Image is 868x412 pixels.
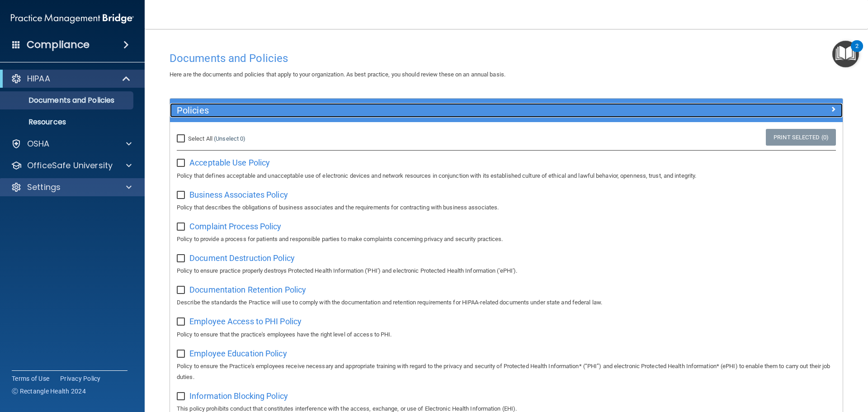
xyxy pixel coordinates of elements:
[170,52,843,64] h4: Documents and Policies
[177,265,836,276] p: Policy to ensure practice properly destroys Protected Health Information ('PHI') and electronic P...
[11,9,134,28] img: PMB logo
[855,46,859,58] div: 2
[177,329,836,340] p: Policy to ensure that the practice's employees have the right level of access to PHI.
[170,71,505,78] span: Here are the documents and policies that apply to your organization. As best practice, you should...
[766,129,836,146] a: Print Selected (0)
[177,361,836,383] p: Policy to ensure the Practice's employees receive necessary and appropriate training with regard ...
[189,317,302,326] span: Employee Access to PHI Policy
[177,135,187,142] input: Select All (Unselect 0)
[27,160,113,171] p: OfficeSafe University
[189,391,288,401] span: Information Blocking Policy
[60,374,101,383] a: Privacy Policy
[27,182,61,193] p: Settings
[188,135,212,142] span: Select All
[214,135,245,142] a: (Unselect 0)
[11,73,131,84] a: HIPAA
[832,41,859,67] button: Open Resource Center, 2 new notifications
[11,182,132,193] a: Settings
[177,105,668,115] h5: Policies
[6,118,129,127] p: Resources
[177,297,836,308] p: Describe the standards the Practice will use to comply with the documentation and retention requi...
[177,202,836,213] p: Policy that describes the obligations of business associates and the requirements for contracting...
[12,374,49,383] a: Terms of Use
[27,138,50,149] p: OSHA
[177,170,836,181] p: Policy that defines acceptable and unacceptable use of electronic devices and network resources i...
[6,96,129,105] p: Documents and Policies
[11,138,132,149] a: OSHA
[11,160,132,171] a: OfficeSafe University
[189,190,288,199] span: Business Associates Policy
[27,38,90,51] h4: Compliance
[189,158,270,167] span: Acceptable Use Policy
[189,349,287,358] span: Employee Education Policy
[12,387,86,396] span: Ⓒ Rectangle Health 2024
[177,234,836,245] p: Policy to provide a process for patients and responsible parties to make complaints concerning pr...
[189,285,306,294] span: Documentation Retention Policy
[189,253,295,263] span: Document Destruction Policy
[189,222,281,231] span: Complaint Process Policy
[177,103,836,118] a: Policies
[27,73,50,84] p: HIPAA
